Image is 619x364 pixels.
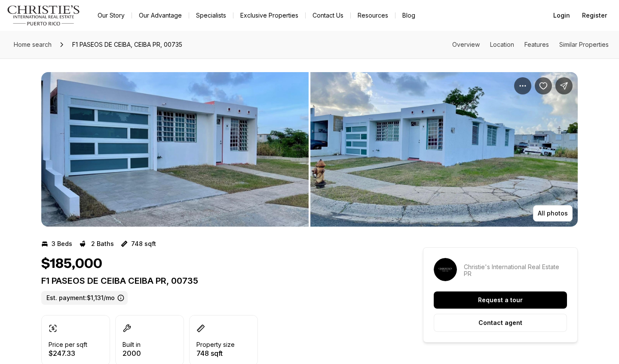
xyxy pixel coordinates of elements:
span: Login [553,12,570,19]
p: 2 Baths [91,240,114,247]
p: Request a tour [478,297,523,303]
a: Exclusive Properties [233,9,305,21]
p: 748 sqft [131,240,156,247]
li: 2 of 4 [310,72,578,227]
a: Specialists [189,9,233,21]
span: Home search [14,41,52,48]
a: Skip to: Location [490,41,514,48]
label: Est. payment: $1,131/mo [41,291,128,305]
button: Contact Us [306,9,350,21]
span: Register [582,12,607,19]
a: Skip to: Similar Properties [559,41,609,48]
p: Built in [123,341,141,348]
button: Login [548,7,575,24]
a: Home search [10,38,55,52]
p: 748 sqft [196,350,235,357]
button: Request a tour [434,291,567,309]
h1: $185,000 [41,256,102,272]
div: Listing Photos [41,72,578,227]
p: 2000 [123,350,141,357]
button: View image gallery [41,72,309,227]
button: Contact agent [434,314,567,332]
button: View image gallery [310,72,578,227]
li: 1 of 4 [41,72,309,227]
button: Share Property: F1 PASEOS DE CEIBA [555,77,573,94]
a: Blog [395,9,422,21]
p: F1 PASEOS DE CEIBA CEIBA PR, 00735 [41,276,392,286]
a: Resources [351,9,395,21]
button: Property options [514,77,531,94]
a: Skip to: Overview [452,41,480,48]
span: F1 PASEOS DE CEIBA, CEIBA PR, 00735 [69,38,186,52]
a: Our Story [91,9,132,21]
p: Price per sqft [49,341,87,348]
a: Our Advantage [132,9,189,21]
button: Register [577,7,612,24]
p: Property size [196,341,235,348]
p: $247.33 [49,350,87,357]
img: logo [7,5,80,26]
p: Christie's International Real Estate PR [464,264,567,277]
p: 3 Beds [52,240,72,247]
button: All photos [533,205,573,221]
button: Save Property: F1 PASEOS DE CEIBA [535,77,552,94]
a: Skip to: Features [524,41,549,48]
nav: Page section menu [452,41,609,48]
p: Contact agent [478,319,522,326]
p: All photos [538,210,568,217]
